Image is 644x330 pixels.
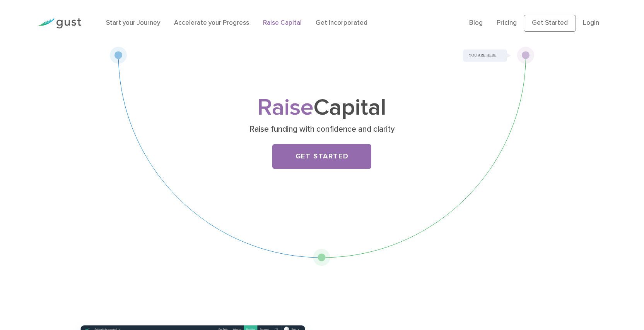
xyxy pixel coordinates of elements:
[583,19,599,27] a: Login
[524,15,576,32] a: Get Started
[272,144,371,169] a: Get Started
[469,19,483,27] a: Blog
[497,19,517,27] a: Pricing
[172,124,472,135] p: Raise funding with confidence and clarity
[169,97,475,119] h1: Capital
[38,18,81,29] img: Gust Logo
[263,19,302,27] a: Raise Capital
[174,19,249,27] a: Accelerate your Progress
[106,19,160,27] a: Start your Journey
[258,94,314,121] span: Raise
[316,19,367,27] a: Get Incorporated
